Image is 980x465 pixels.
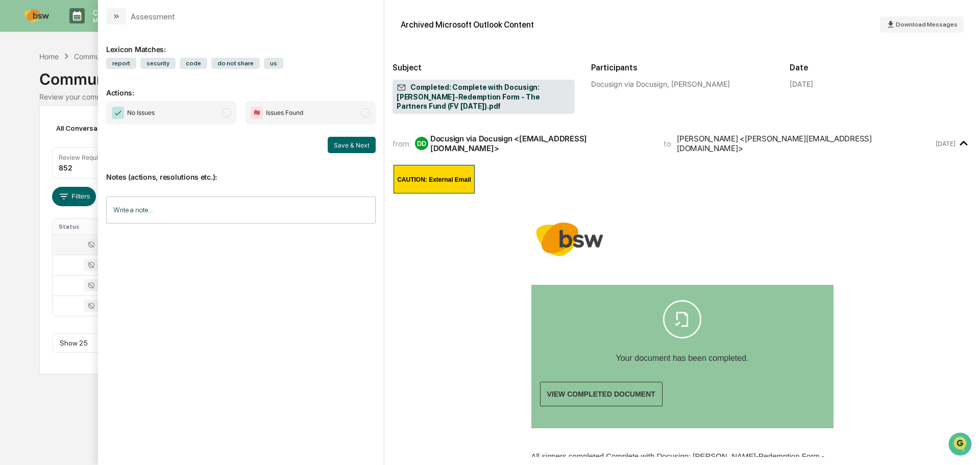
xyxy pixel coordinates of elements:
[70,125,131,143] a: 🗄️Attestations
[393,139,411,149] span: from:
[59,163,72,172] div: 852
[790,63,972,72] h2: Date
[430,134,651,153] div: Docusign via Docusign <[EMAIL_ADDRESS][DOMAIN_NAME]>
[85,8,136,17] p: Calendar
[127,108,155,118] span: No Issues
[85,17,136,24] p: Manage Tasks
[106,33,376,54] div: Lexicon Matches:
[10,149,18,157] div: 🔎
[936,140,955,148] time: Monday, April 14, 2025 at 4:05:54 AM
[112,107,124,119] img: Checkmark
[591,80,773,88] div: Docusign via Docusign, [PERSON_NAME]
[131,12,175,21] div: Assessment
[102,173,124,181] span: Pylon
[10,130,18,138] div: 🖐️
[677,134,933,153] div: [PERSON_NAME] <[PERSON_NAME][EMAIL_ADDRESS][DOMAIN_NAME]>
[541,383,661,405] a: VIEW COMPLETED DOCUMENT
[264,58,283,69] span: us
[24,10,49,22] img: logo
[328,137,376,153] button: Save & Next
[664,139,673,149] span: to:
[397,176,471,183] span: CAUTION: External Email
[266,108,303,118] span: Issues Found
[35,88,129,96] div: We're available if you need us!
[106,160,376,181] p: Notes (actions, resolutions etc.):
[52,120,129,136] div: All Conversations
[947,431,975,459] iframe: Open customer support
[106,76,376,97] p: Actions:
[401,20,534,30] div: Archived Microsoft Outlook Content
[20,148,64,158] span: Data Lookup
[415,137,428,150] div: DD
[896,21,958,28] span: Download Messages
[72,173,124,181] a: Powered byPylon
[6,144,68,162] a: 🔎Data Lookup
[880,16,964,33] button: Download Messages
[20,129,66,139] span: Preclearance
[397,83,571,111] span: Completed: Complete with Docusign: [PERSON_NAME]-Redemption Form - The Partners Fund (FV [DATE]).pdf
[59,154,108,161] div: Review Required
[10,21,186,38] p: How can we help?
[52,187,96,206] button: Filters
[39,52,59,61] div: Home
[790,80,813,88] div: [DATE]
[39,92,941,101] div: Review your communication records across channels
[211,58,260,69] span: do not share
[74,130,82,138] div: 🗄️
[53,219,119,234] th: Status
[6,125,70,143] a: 🖐️Preclearance
[35,78,167,88] div: Start new chat
[74,52,157,61] div: Communications Archive
[393,63,575,72] h2: Subject
[591,63,773,72] h2: Participants
[140,58,176,69] span: security
[10,78,29,96] img: 1746055101610-c473b297-6a78-478c-a979-82029cc54cd1
[180,58,207,69] span: code
[538,341,826,363] td: Your document has been completed.
[84,129,127,139] span: Attestations
[547,390,655,398] span: VIEW COMPLETED DOCUMENT
[39,62,941,88] div: Communications Archive
[251,107,263,119] img: Flag
[174,81,186,93] button: Start new chat
[106,58,136,69] span: report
